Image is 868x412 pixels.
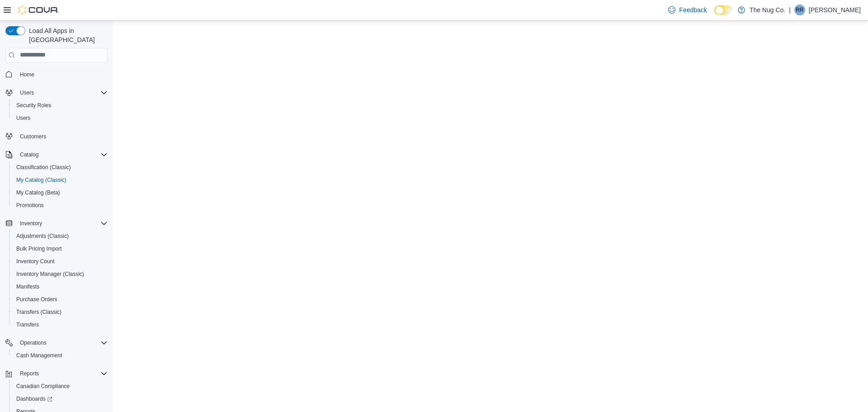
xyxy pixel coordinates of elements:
[789,5,791,15] p: |
[16,69,108,80] span: Home
[13,281,43,292] a: Manifests
[2,130,111,143] button: Customers
[13,381,108,392] span: Canadian Compliance
[16,189,60,196] span: My Catalog (Beta)
[9,268,111,280] button: Inventory Manager (Classic)
[16,87,108,98] span: Users
[16,218,108,229] span: Inventory
[20,220,42,227] span: Inventory
[13,243,66,254] a: Bulk Pricing Import
[13,393,56,404] a: Dashboards
[9,280,111,293] button: Manifests
[13,350,66,361] a: Cash Management
[20,71,34,78] span: Home
[9,349,111,362] button: Cash Management
[13,294,61,305] a: Purchase Orders
[794,5,805,15] div: Rhonda Reid
[13,200,108,211] span: Promotions
[16,395,52,403] span: Dashboards
[13,187,64,198] a: My Catalog (Beta)
[714,5,733,15] input: Dark Mode
[796,5,803,15] span: RR
[25,26,108,44] span: Load All Apps in [GEOGRAPHIC_DATA]
[13,100,108,111] span: Security Roles
[16,270,84,278] span: Inventory Manager (Classic)
[13,231,108,242] span: Adjustments (Classic)
[809,5,861,15] p: [PERSON_NAME]
[16,283,39,290] span: Manifests
[679,5,707,14] span: Feedback
[9,186,111,199] button: My Catalog (Beta)
[20,89,34,96] span: Users
[13,319,42,330] a: Transfers
[16,258,55,265] span: Inventory Count
[9,293,111,306] button: Purchase Orders
[13,294,108,305] span: Purchase Orders
[16,308,61,316] span: Transfers (Classic)
[9,230,111,242] button: Adjustments (Classic)
[16,368,42,379] button: Reports
[13,243,108,254] span: Bulk Pricing Import
[16,337,50,348] button: Operations
[13,256,58,267] a: Inventory Count
[13,350,108,361] span: Cash Management
[13,319,108,330] span: Transfers
[16,202,44,209] span: Promotions
[20,370,39,377] span: Reports
[13,231,72,242] a: Adjustments (Classic)
[13,175,108,185] span: My Catalog (Classic)
[2,336,111,349] button: Operations
[16,114,30,122] span: Users
[13,175,70,185] a: My Catalog (Classic)
[16,245,62,252] span: Bulk Pricing Import
[13,307,108,317] span: Transfers (Classic)
[13,307,65,317] a: Transfers (Classic)
[9,112,111,124] button: Users
[20,151,38,158] span: Catalog
[13,100,55,111] a: Security Roles
[9,161,111,174] button: Classification (Classic)
[13,200,47,211] a: Promotions
[13,162,75,173] a: Classification (Classic)
[16,383,70,390] span: Canadian Compliance
[13,281,108,292] span: Manifests
[16,131,50,142] a: Customers
[20,339,47,346] span: Operations
[16,321,39,328] span: Transfers
[16,87,38,98] button: Users
[13,269,88,279] a: Inventory Manager (Classic)
[2,367,111,380] button: Reports
[9,242,111,255] button: Bulk Pricing Import
[9,174,111,186] button: My Catalog (Classic)
[16,232,69,240] span: Adjustments (Classic)
[13,393,108,404] span: Dashboards
[16,368,108,379] span: Reports
[665,1,710,19] a: Feedback
[2,86,111,99] button: Users
[9,306,111,318] button: Transfers (Classic)
[13,113,108,123] span: Users
[13,269,108,279] span: Inventory Manager (Classic)
[16,164,71,171] span: Classification (Classic)
[16,149,42,160] button: Catalog
[2,148,111,161] button: Catalog
[13,381,73,392] a: Canadian Compliance
[2,217,111,230] button: Inventory
[13,187,108,198] span: My Catalog (Beta)
[9,255,111,268] button: Inventory Count
[9,318,111,331] button: Transfers
[9,393,111,405] a: Dashboards
[9,199,111,212] button: Promotions
[16,69,38,80] a: Home
[2,68,111,81] button: Home
[13,113,34,123] a: Users
[20,133,46,140] span: Customers
[9,380,111,393] button: Canadian Compliance
[16,176,66,184] span: My Catalog (Classic)
[16,218,46,229] button: Inventory
[16,337,108,348] span: Operations
[9,99,111,112] button: Security Roles
[18,5,59,14] img: Cova
[16,131,108,142] span: Customers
